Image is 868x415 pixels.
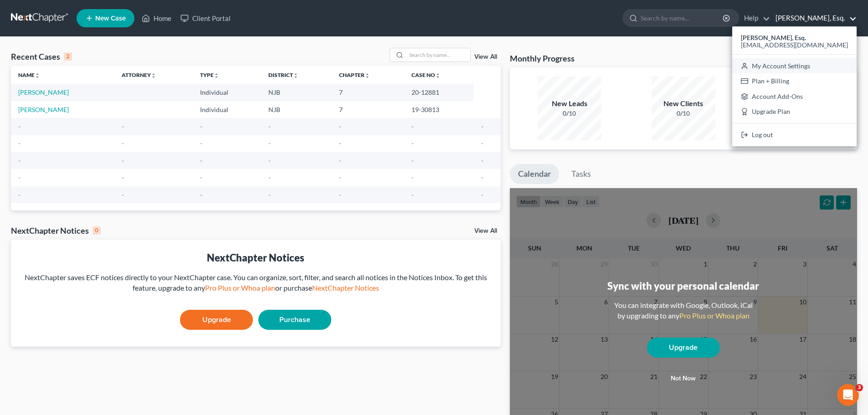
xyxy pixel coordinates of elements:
i: unfold_more [365,73,370,78]
i: unfold_more [214,73,219,78]
a: Upgrade Plan [732,104,857,120]
span: - [268,174,271,181]
span: - [411,139,414,147]
a: Nameunfold_more [18,72,40,78]
td: NJB [261,84,332,101]
div: New Clients [652,98,715,109]
i: unfold_more [435,73,441,78]
td: 19-30813 [404,101,474,118]
div: Recent Cases [11,51,72,62]
span: - [268,191,271,199]
button: Not now [647,369,720,388]
a: NextChapter Notices [312,283,379,292]
span: - [268,123,271,130]
iframe: Intercom live chat [837,384,859,406]
span: - [481,139,483,147]
span: - [339,123,341,130]
i: unfold_more [151,73,156,78]
a: Purchase [258,310,331,330]
span: - [268,139,271,147]
span: - [411,157,414,164]
a: Pro Plus or Whoa plan [205,283,275,292]
a: My Account Settings [732,58,857,74]
span: - [481,191,483,199]
td: 7 [332,84,404,101]
a: [PERSON_NAME] [18,106,69,113]
a: Upgrade [647,338,720,358]
span: - [18,191,21,199]
span: - [18,139,21,147]
span: - [268,157,271,164]
span: - [200,191,202,199]
div: [PERSON_NAME], Esq. [732,26,857,146]
i: unfold_more [35,73,40,78]
span: - [122,139,124,147]
span: 3 [856,384,863,391]
span: - [481,123,483,130]
td: Individual [193,101,261,118]
a: Account Add-Ons [732,89,857,104]
span: - [200,174,202,181]
div: 0/10 [652,109,715,118]
span: - [18,174,21,181]
input: Search by name... [641,10,724,26]
span: - [481,157,483,164]
span: New Case [95,15,126,22]
div: You can integrate with Google, Outlook, iCal by upgrading to any [611,300,756,321]
div: NextChapter Notices [18,251,493,265]
a: [PERSON_NAME], Esq. [771,10,857,26]
a: Help [740,10,770,26]
span: - [200,157,202,164]
div: Sync with your personal calendar [607,279,759,293]
span: - [339,174,341,181]
td: Individual [193,84,261,101]
a: Upgrade [180,310,253,330]
span: - [122,174,124,181]
span: - [411,123,414,130]
td: NJB [261,101,332,118]
span: - [122,123,124,130]
span: - [122,157,124,164]
i: unfold_more [293,73,298,78]
span: - [411,174,414,181]
span: - [339,139,341,147]
h3: Monthly Progress [510,53,575,64]
span: - [411,191,414,199]
a: Log out [732,127,857,143]
div: NextChapter Notices [11,225,101,236]
a: Home [137,10,176,26]
td: 7 [332,101,404,118]
span: - [122,191,124,199]
a: Case Nounfold_more [411,72,441,78]
td: 20-12881 [404,84,474,101]
span: - [18,123,21,130]
a: Calendar [510,164,559,184]
a: Client Portal [176,10,235,26]
span: - [339,191,341,199]
div: 0 [92,226,101,235]
a: Tasks [563,164,599,184]
a: Pro Plus or Whoa plan [679,311,750,320]
a: Typeunfold_more [200,72,219,78]
input: Search by name... [406,48,470,61]
div: New Leads [538,98,601,109]
a: [PERSON_NAME] [18,88,69,96]
a: View All [474,54,497,60]
span: - [18,157,21,164]
span: - [200,139,202,147]
div: NextChapter saves ECF notices directly to your NextChapter case. You can organize, sort, filter, ... [18,272,493,293]
span: - [339,157,341,164]
a: Districtunfold_more [268,72,298,78]
span: - [200,123,202,130]
strong: [PERSON_NAME], Esq. [741,34,806,41]
a: View All [474,228,497,234]
a: Chapterunfold_more [339,72,370,78]
div: 0/10 [538,109,601,118]
span: [EMAIL_ADDRESS][DOMAIN_NAME] [741,41,848,49]
span: - [481,174,483,181]
a: Plan + Billing [732,73,857,89]
a: Attorneyunfold_more [122,72,156,78]
div: 2 [64,52,72,61]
